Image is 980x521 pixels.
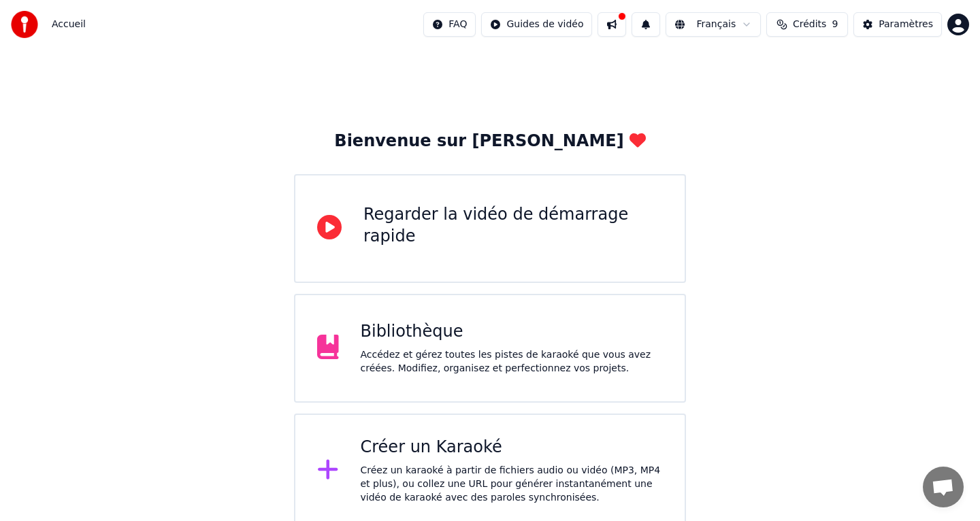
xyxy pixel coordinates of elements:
[11,11,38,38] img: youka
[923,467,964,507] a: Ouvrir le chat
[52,18,86,31] span: Accueil
[363,204,663,248] div: Regarder la vidéo de démarrage rapide
[832,18,838,31] span: 9
[334,131,645,152] div: Bienvenue sur [PERSON_NAME]
[766,12,848,37] button: Crédits9
[361,464,664,505] div: Créez un karaoké à partir de fichiers audio ou vidéo (MP3, MP4 et plus), ou collez une URL pour g...
[361,321,664,343] div: Bibliothèque
[481,12,592,37] button: Guides de vidéo
[879,18,933,31] div: Paramètres
[853,12,942,37] button: Paramètres
[423,12,476,37] button: FAQ
[52,18,86,31] nav: breadcrumb
[361,348,664,375] div: Accédez et gérez toutes les pistes de karaoké que vous avez créées. Modifiez, organisez et perfec...
[793,18,826,31] span: Crédits
[361,437,664,458] div: Créer un Karaoké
